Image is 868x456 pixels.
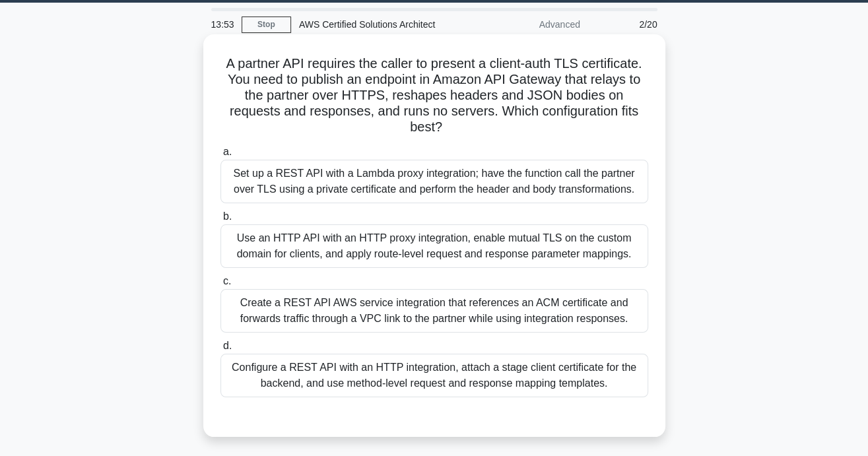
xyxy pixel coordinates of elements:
[291,11,473,38] div: AWS Certified Solutions Architect
[223,211,232,222] span: b.
[223,146,232,157] span: a.
[588,11,665,38] div: 2/20
[220,160,648,203] div: Set up a REST API with a Lambda proxy integration; have the function call the partner over TLS us...
[220,289,648,333] div: Create a REST API AWS service integration that references an ACM certificate and forwards traffic...
[223,275,231,286] span: c.
[473,11,588,38] div: Advanced
[219,55,650,136] h5: A partner API requires the caller to present a client-auth TLS certificate. You need to publish a...
[242,16,291,33] a: Stop
[203,11,242,38] div: 13:53
[220,354,648,397] div: Configure a REST API with an HTTP integration, attach a stage client certificate for the backend,...
[223,340,232,351] span: d.
[220,224,648,268] div: Use an HTTP API with an HTTP proxy integration, enable mutual TLS on the custom domain for client...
